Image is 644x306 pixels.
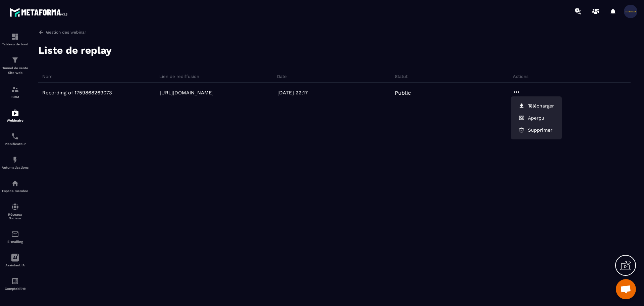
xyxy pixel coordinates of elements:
[2,249,29,272] a: Assistant IA
[2,95,29,99] p: CRM
[514,124,559,136] button: Supprimer
[513,74,629,79] h6: Actions
[11,33,19,41] img: formation
[2,66,29,75] p: Tunnel de vente Site web
[2,213,29,220] p: Réseaux Sociaux
[2,42,29,46] p: Tableau de bord
[2,104,29,127] a: automationsautomationsWebinaire
[46,30,86,35] p: Gestion des webinar
[2,142,29,146] p: Planificateur
[514,100,559,112] button: Télécharger
[11,179,19,187] img: automations
[2,287,29,291] p: Comptabilité
[2,174,29,198] a: automationsautomationsEspace membre
[616,279,636,299] div: Ouvrir le chat
[42,90,112,96] p: Recording of 1759868269073
[11,277,19,285] img: accountant
[395,74,511,79] h6: Statut
[514,112,559,124] button: Aperçu
[277,74,393,79] h6: Date
[11,56,19,64] img: formation
[11,132,19,140] img: scheduler
[9,6,70,18] img: logo
[38,44,112,57] h2: Liste de replay
[2,263,29,267] p: Assistant IA
[160,90,214,96] a: [URL][DOMAIN_NAME]
[2,240,29,244] p: E-mailing
[38,29,631,35] a: Gestion des webinar
[11,109,19,117] img: automations
[2,80,29,104] a: formationformationCRM
[2,51,29,80] a: formationformationTunnel de vente Site web
[159,74,275,79] h6: Lien de rediffusion
[2,28,29,51] a: formationformationTableau de bord
[11,230,19,238] img: email
[11,85,19,93] img: formation
[393,90,511,96] div: Public
[277,90,308,96] p: [DATE] 22:17
[2,127,29,151] a: schedulerschedulerPlanificateur
[2,272,29,296] a: accountantaccountantComptabilité
[42,74,158,79] h6: Nom
[2,119,29,122] p: Webinaire
[2,225,29,249] a: emailemailE-mailing
[2,166,29,169] p: Automatisations
[2,198,29,225] a: social-networksocial-networkRéseaux Sociaux
[2,151,29,174] a: automationsautomationsAutomatisations
[2,189,29,193] p: Espace membre
[11,203,19,211] img: social-network
[11,156,19,164] img: automations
